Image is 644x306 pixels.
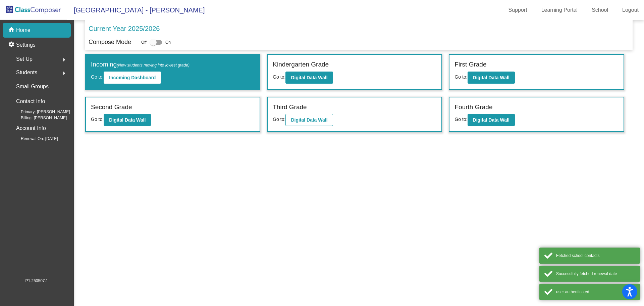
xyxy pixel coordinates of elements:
[556,253,635,259] div: Fetched school contacts
[556,271,635,277] div: Successfully fetched renewal date
[91,102,132,112] label: Second Grade
[109,75,156,80] b: Incoming Dashboard
[141,39,147,45] span: Off
[8,41,16,49] mat-icon: settings
[10,136,58,142] span: Renewal On: [DATE]
[104,114,151,126] button: Digital Data Wall
[165,39,171,45] span: On
[285,114,333,126] button: Digital Data Wall
[468,114,515,126] button: Digital Data Wall
[10,115,67,121] span: Billing: [PERSON_NAME]
[454,60,486,70] label: First Grade
[16,41,36,49] p: Settings
[91,117,104,122] span: Go to:
[16,68,37,77] span: Students
[468,72,515,84] button: Digital Data Wall
[503,5,533,15] a: Support
[473,75,509,80] b: Digital Data Wall
[16,54,33,64] span: Set Up
[89,38,131,47] p: Compose Mode
[454,102,492,112] label: Fourth Grade
[16,97,45,106] p: Contact Info
[16,124,46,133] p: Account Info
[91,60,190,70] label: Incoming
[10,109,70,115] span: Primary: [PERSON_NAME]
[556,289,635,295] div: user authenticated
[60,69,68,77] mat-icon: arrow_right
[91,74,104,80] span: Go to:
[8,26,16,34] mat-icon: home
[16,82,49,91] p: Small Groups
[536,5,583,15] a: Learning Portal
[273,74,285,80] span: Go to:
[454,117,467,122] span: Go to:
[273,117,285,122] span: Go to:
[291,117,327,123] b: Digital Data Wall
[104,72,161,84] button: Incoming Dashboard
[89,24,160,34] p: Current Year 2025/2026
[109,117,146,123] b: Digital Data Wall
[273,102,307,112] label: Third Grade
[67,5,205,15] span: [GEOGRAPHIC_DATA] - [PERSON_NAME]
[117,63,190,68] span: (New students moving into lowest grade)
[454,74,467,80] span: Go to:
[273,60,329,70] label: Kindergarten Grade
[473,117,509,123] b: Digital Data Wall
[16,26,31,34] p: Home
[285,72,333,84] button: Digital Data Wall
[60,56,68,64] mat-icon: arrow_right
[291,75,327,80] b: Digital Data Wall
[617,5,644,15] a: Logout
[586,5,613,15] a: School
